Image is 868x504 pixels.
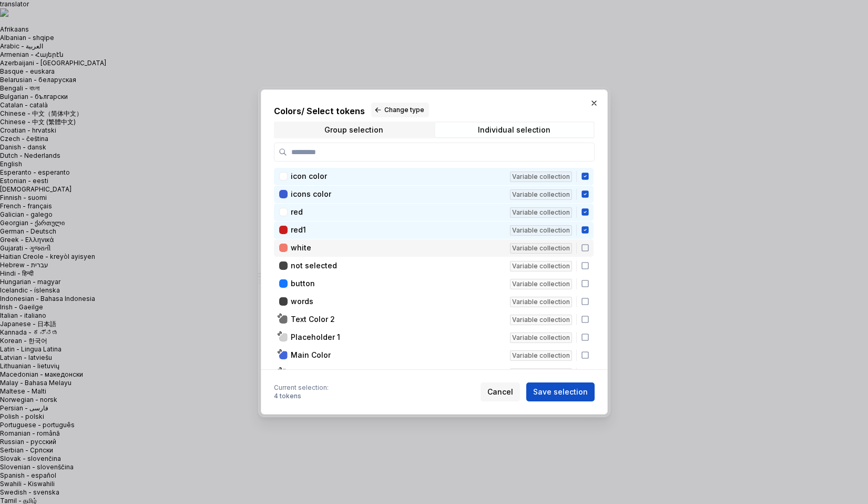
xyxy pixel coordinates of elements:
[510,243,572,254] div: Variable collection
[291,260,337,271] span: not selected
[510,315,572,325] div: Variable collection
[510,172,572,182] div: Variable collection
[291,171,327,182] span: icon color
[510,368,572,379] div: Variable collection
[481,382,520,401] button: Cancel
[291,296,313,307] span: words
[510,350,572,361] div: Variable collection
[291,332,340,342] span: Placeholder 1
[324,126,383,134] div: Group selection
[526,382,595,401] button: Save selection
[291,278,315,289] span: button
[510,207,572,218] div: Variable collection
[291,314,335,325] span: Text Color 2
[274,392,301,400] div: 4 tokens
[478,126,550,134] div: Individual selection
[533,387,588,397] span: Save selection
[274,103,595,117] h2: Colors / Select tokens
[291,350,331,360] span: Main Color
[371,103,429,117] button: Change type
[291,207,312,217] span: red
[487,387,513,397] span: Cancel
[510,332,572,343] div: Variable collection
[291,243,312,253] span: white
[510,225,572,236] div: Variable collection
[510,297,572,307] div: Variable collection
[274,384,329,392] div: Current selection :
[291,368,333,378] span: Text Color 1
[291,189,331,199] span: icons color
[510,261,572,271] div: Variable collection
[384,106,424,114] span: Change type
[510,279,572,289] div: Variable collection
[510,189,572,200] div: Variable collection
[291,225,312,235] span: red1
